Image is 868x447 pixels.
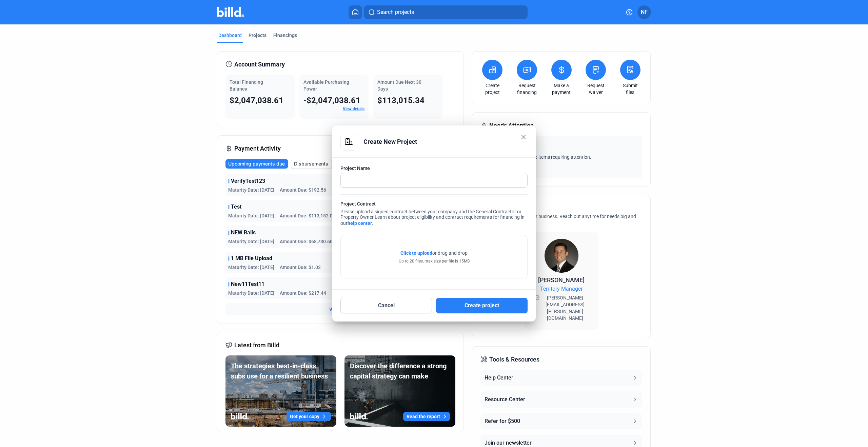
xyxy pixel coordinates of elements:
[350,361,450,381] div: Discover the difference a strong capital strategy can make
[550,82,573,96] a: Make a payment
[485,374,513,382] div: Help Center
[340,165,528,172] div: Project Name
[230,79,263,92] span: Total Financing Balance
[234,60,285,69] span: Account Summary
[303,79,349,92] span: Available Purchasing Power
[234,144,281,153] span: Payment Activity
[489,355,539,364] span: Tools & Resources
[249,32,267,39] div: Projects
[231,203,241,211] span: Test
[273,32,297,39] div: Financings
[340,214,525,226] span: Learn about project eligibility and contract requirements for financing in our .
[403,412,450,421] button: Read the report
[280,290,326,296] span: Amount Due: $217.44
[228,212,274,219] span: Maturity Date: [DATE]
[280,212,335,219] span: Amount Due: $113,152.00
[348,220,372,226] a: help center
[218,32,242,39] div: Dashboard
[377,96,425,105] span: $113,015.34
[217,7,244,17] img: Billd Company Logo
[280,187,326,193] span: Amount Due: $192.56
[515,82,539,96] a: Request financing
[340,298,432,313] button: Cancel
[280,238,333,245] span: Amount Due: $68,730.60
[399,258,470,264] div: Up to 20 files, max size per file is 15MB
[228,290,274,296] span: Maturity Date: [DATE]
[436,298,528,313] button: Create project
[340,200,528,228] div: Please upload a signed contract between your company and the General Contractor or Property Owner.
[584,82,608,96] a: Request waiver
[541,294,590,322] span: [PERSON_NAME][EMAIL_ADDRESS][PERSON_NAME][DOMAIN_NAME]
[287,412,331,421] button: Get your copy
[519,133,528,141] mat-icon: close
[489,121,534,130] span: Needs Attention
[618,82,642,96] a: Submit files
[329,306,352,313] span: View more
[231,177,265,185] span: VerifyTest123
[343,106,364,111] a: View details
[231,229,256,237] span: NEW Rails
[480,82,504,96] a: Create project
[231,280,264,288] span: New11Test11
[545,239,578,273] img: Territory Manager
[377,8,414,16] span: Search projects
[480,214,636,226] span: We're here for you and your business. Reach out anytime for needs big and small!
[432,250,468,256] span: or drag and drop
[230,96,283,105] span: $2,047,038.61
[483,154,639,160] span: No items requiring attention.
[231,361,331,381] div: The strategies best-in-class subs use for a resilient business
[228,160,285,167] span: Upcoming payments due
[485,417,520,425] div: Refer for $500
[485,439,532,447] div: Join our newsletter
[641,8,648,16] span: NF
[540,285,583,293] span: Territory Manager
[538,276,585,284] span: [PERSON_NAME]
[228,187,274,193] span: Maturity Date: [DATE]
[231,254,272,263] span: 1 MB File Upload
[340,200,528,209] div: Project Contract
[363,134,528,150] div: Create New Project
[228,264,274,271] span: Maturity Date: [DATE]
[294,160,328,167] span: Disbursements
[280,264,321,271] span: Amount Due: $1.02
[234,341,279,350] span: Latest from Billd
[400,250,432,256] span: Click to upload
[377,79,421,92] span: Amount Due Next 30 Days
[228,238,274,245] span: Maturity Date: [DATE]
[485,395,525,404] div: Resource Center
[303,96,360,105] span: -$2,047,038.61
